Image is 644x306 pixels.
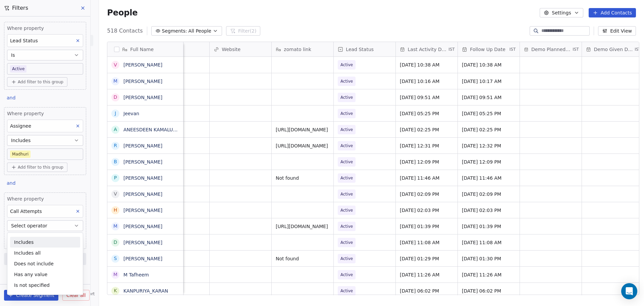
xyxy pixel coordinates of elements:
[10,258,80,269] div: Does not include
[340,255,353,262] span: Active
[114,207,117,214] div: H
[113,271,117,278] div: M
[7,237,83,291] div: Suggestions
[400,175,453,181] span: [DATE] 11:46 AM
[162,28,187,35] span: Segments:
[400,271,453,278] span: [DATE] 11:26 AM
[462,239,516,246] span: [DATE] 11:08 AM
[189,28,211,35] span: All People
[123,272,149,277] a: M Tafheem
[462,142,516,149] span: [DATE] 12:32 PM
[107,27,143,35] span: 518 Contacts
[113,78,117,85] div: M
[123,240,162,245] a: [PERSON_NAME]
[396,42,458,56] div: Last Activity DateIST
[123,111,139,116] a: Jeevan
[10,269,80,280] div: Has any value
[123,191,162,197] a: [PERSON_NAME]
[340,223,353,230] span: Active
[462,175,516,181] span: [DATE] 11:46 AM
[448,47,455,52] span: IST
[10,237,80,248] div: Includes
[400,207,453,214] span: [DATE] 02:03 PM
[462,271,516,278] span: [DATE] 11:26 AM
[340,94,353,101] span: Active
[130,46,154,53] span: Full Name
[123,159,162,165] a: [PERSON_NAME]
[462,288,516,294] span: [DATE] 06:02 PM
[400,142,453,149] span: [DATE] 12:31 PM
[340,61,353,68] span: Active
[114,61,117,69] div: V
[462,61,516,68] span: [DATE] 10:38 AM
[408,46,447,53] span: Last Activity Date
[400,288,453,294] span: [DATE] 06:02 PM
[115,110,116,117] div: J
[284,46,311,53] span: zomato link
[107,57,183,295] div: grid
[123,127,186,132] a: ANEESDEEN KAMALUDEEN
[340,159,353,165] span: Active
[272,42,333,56] div: zomato link
[123,256,162,261] a: [PERSON_NAME]
[340,110,353,117] span: Active
[114,174,117,181] div: P
[276,126,329,133] span: [URL][DOMAIN_NAME]
[540,8,583,17] button: Settings
[276,175,329,181] span: Not found
[400,61,453,68] span: [DATE] 10:38 AM
[400,191,453,198] span: [DATE] 02:09 PM
[340,271,353,278] span: Active
[123,95,162,100] a: [PERSON_NAME]
[123,288,168,294] a: KANPURIYA_KARAN
[114,158,117,165] div: B
[462,159,516,165] span: [DATE] 12:09 PM
[400,255,453,262] span: [DATE] 01:29 PM
[340,142,353,149] span: Active
[346,46,374,53] span: Lead Status
[470,46,505,53] span: Follow Up Date
[340,288,353,294] span: Active
[462,255,516,262] span: [DATE] 01:30 PM
[123,62,162,68] a: [PERSON_NAME]
[400,223,453,230] span: [DATE] 01:39 PM
[509,47,516,52] span: IST
[621,283,637,299] div: Open Intercom Messenger
[10,248,80,258] div: Includes all
[400,110,453,117] span: [DATE] 05:25 PM
[334,42,395,56] div: Lead Status
[340,126,353,133] span: Active
[462,223,516,230] span: [DATE] 01:39 PM
[520,42,582,56] div: Demo Planned DateIST
[210,42,271,56] div: Website
[340,207,353,214] span: Active
[114,126,117,133] div: A
[107,8,138,18] span: People
[123,208,162,213] a: [PERSON_NAME]
[113,223,117,230] div: M
[226,26,261,36] button: Filter(2)
[114,190,117,198] div: V
[114,142,117,149] div: R
[635,47,641,52] span: IST
[598,26,636,36] button: Edit View
[276,223,329,230] span: [URL][DOMAIN_NAME]
[582,42,644,56] div: Demo Given DateIST
[462,78,516,85] span: [DATE] 10:17 AM
[114,287,117,294] div: K
[400,159,453,165] span: [DATE] 12:09 PM
[123,224,162,229] a: [PERSON_NAME]
[123,143,162,148] a: [PERSON_NAME]
[10,280,80,291] div: Is not specified
[400,239,453,246] span: [DATE] 11:08 AM
[462,191,516,198] span: [DATE] 02:09 PM
[340,175,353,181] span: Active
[594,46,633,53] span: Demo Given Date
[340,239,353,246] span: Active
[462,94,516,101] span: [DATE] 09:51 AM
[462,207,516,214] span: [DATE] 02:03 PM
[573,47,579,52] span: IST
[276,255,329,262] span: Not found
[400,78,453,85] span: [DATE] 10:16 AM
[589,8,636,17] button: Add Contacts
